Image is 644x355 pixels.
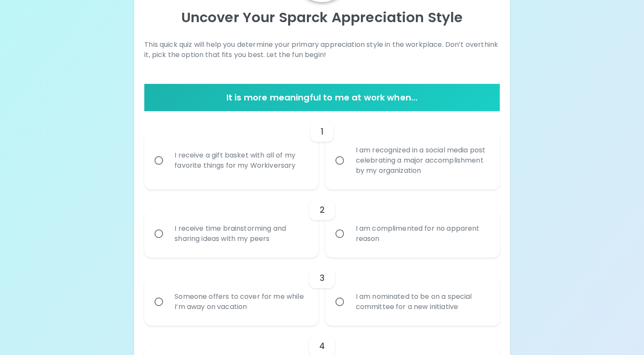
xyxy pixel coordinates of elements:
[319,271,324,285] h6: 3
[319,339,325,353] h6: 4
[168,281,314,322] div: Someone offers to cover for me while I’m away on vacation
[321,125,323,138] h6: 1
[144,189,500,258] div: choice-group-check
[144,40,500,60] p: This quick quiz will help you determine your primary appreciation style in the workplace. Don’t o...
[168,213,314,254] div: I receive time brainstorming and sharing ideas with my peers
[148,91,496,104] h6: It is more meaningful to me at work when...
[144,111,500,189] div: choice-group-check
[319,203,324,217] h6: 2
[144,9,500,26] p: Uncover Your Sparck Appreciation Style
[349,213,495,254] div: I am complimented for no apparent reason
[168,140,314,181] div: I receive a gift basket with all of my favorite things for my Workiversary
[349,135,495,186] div: I am recognized in a social media post celebrating a major accomplishment by my organization
[349,281,495,322] div: I am nominated to be on a special committee for a new initiative
[144,258,500,326] div: choice-group-check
